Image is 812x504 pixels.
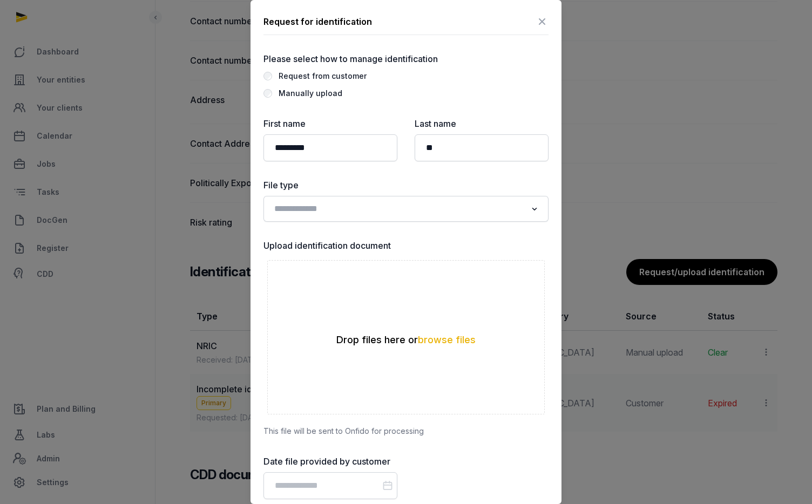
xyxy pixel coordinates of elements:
[279,87,342,100] div: Manually upload
[263,89,272,98] input: Manually upload
[263,455,397,468] label: Date file provided by customer
[263,15,372,28] div: Request for identification
[268,333,544,346] div: Drop files here or
[263,72,272,80] input: Request from customer
[279,70,367,83] div: Request from customer
[418,335,476,345] button: browse files
[263,256,549,418] div: Uppy Dashboard
[263,179,549,192] label: File type
[263,52,549,65] label: Please select how to manage identification
[269,199,543,219] div: Search for option
[263,425,549,438] div: This file will be sent to Onfido for processing
[263,239,549,252] label: Upload identification document
[263,472,397,499] input: Datepicker input
[270,201,526,216] input: Search for option
[415,117,549,130] label: Last name
[263,117,397,130] label: First name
